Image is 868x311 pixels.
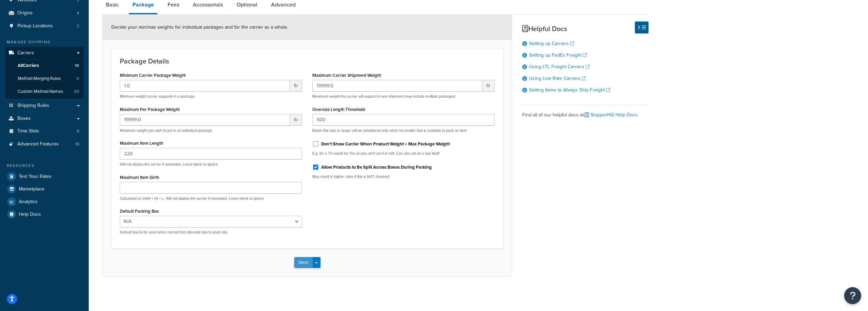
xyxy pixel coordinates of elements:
[635,22,649,33] button: Hide Help Docs
[5,208,84,221] a: Help Docs
[120,128,302,133] p: Maximum weight you wish to put in an individual package
[19,212,41,217] span: Help Docs
[5,99,84,112] a: Shipping Rules
[18,89,63,95] span: Custom Method Names
[529,40,574,47] a: Setting up Carriers
[74,89,79,95] span: 20
[120,162,302,167] p: Will not display the carrier if exceeded. Leave blank to ignore
[120,107,180,112] label: Maximum Per Package Weight
[5,125,84,138] a: Time Slots0
[17,141,59,147] span: Advanced Features
[5,39,84,45] div: Manage Shipping
[19,199,38,205] span: Analytics
[5,7,84,19] a: Origins4
[294,257,313,268] button: Save
[522,25,649,32] h3: Helpful Docs
[5,163,84,169] div: Resources
[5,20,84,32] a: Pickup Locations2
[5,85,84,98] li: Custom Method Names
[120,175,159,180] label: Maximum Item Girth
[17,128,39,134] span: Time Slots
[5,170,84,183] a: Test Your Rates
[75,141,79,147] span: 10
[5,85,84,98] a: Custom Method Names20
[18,63,39,69] span: All Carriers
[5,20,84,32] li: Pickup Locations
[482,80,495,91] span: lb
[321,141,450,147] label: Don't Show Carrier When Product Weight > Max Package Weight
[312,107,365,112] label: Oversize Length Threshold
[5,59,84,72] a: AllCarriers18
[290,80,302,91] span: lb
[312,151,495,156] p: E.g. for a TV would be Yes as you can't cut it in half. Can also set on a box itself
[17,10,33,16] span: Origins
[75,63,79,69] span: 18
[5,72,84,85] li: Method Merging Rules
[585,111,638,118] a: ShipperHQ Help Docs
[5,138,84,151] a: Advanced Features10
[17,116,31,122] span: Boxes
[312,128,495,133] p: Boxes this size or larger will be considered only when no smaller box is available to pack an item
[111,24,288,31] span: Decide your min/max weights for individual packages and for the carrier as a whole.
[120,209,159,214] label: Default Packing Box
[844,287,861,304] button: Open Resource Center
[77,10,79,16] span: 4
[5,7,84,19] li: Origins
[77,23,79,29] span: 2
[522,105,649,120] div: Find all of our helpful docs at:
[120,57,495,65] h3: Package Details
[5,72,84,85] a: Method Merging Rules0
[312,174,495,179] p: May result in higher rates if this is NOT checked
[18,76,61,82] span: Method Merging Rules
[5,183,84,195] a: Marketplace
[76,76,79,82] span: 0
[529,52,587,59] a: Setting up FedEx Freight
[19,186,44,192] span: Marketplace
[529,75,586,82] a: Using Live Rate Carriers
[312,94,495,99] p: Maximum weight the carrier will support in one shipment (may include multiple packages)
[120,230,302,235] p: Default box to be used when cannot find alternate box to pack into
[120,94,302,99] p: Minimum weight carrier supports in a package
[120,73,186,78] label: Minimum Carrier Package Weight
[321,164,432,170] label: Allow Products to Be Split Across Boxes During Packing
[5,112,84,125] a: Boxes
[120,196,302,201] p: Calculated as 2x(W + H) + L. Will not display the carrier if exceeded. Leave blank to ignore
[77,128,79,134] span: 0
[5,47,84,59] a: Carriers
[17,103,49,109] span: Shipping Rules
[120,141,163,146] label: Maximum Item Length
[5,196,84,208] a: Analytics
[5,47,84,99] li: Carriers
[19,174,52,180] span: Test Your Rates
[5,138,84,151] li: Advanced Features
[5,125,84,138] li: Time Slots
[529,63,590,70] a: Using LTL Freight Carriers
[529,86,610,94] a: Setting Items to Always Ship Freight
[312,73,381,78] label: Maximum Carrier Shipment Weight
[290,114,302,126] span: lb
[17,50,34,56] span: Carriers
[17,23,53,29] span: Pickup Locations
